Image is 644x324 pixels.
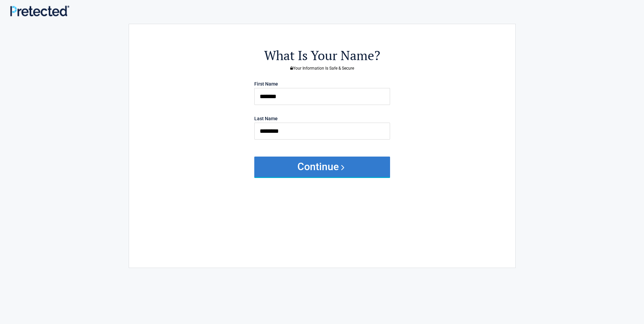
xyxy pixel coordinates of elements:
h3: Your Information Is Safe & Secure [166,66,478,70]
label: First Name [254,82,278,86]
h2: What Is Your Name? [166,47,478,64]
label: Last Name [254,116,278,121]
img: Main Logo [10,5,69,16]
button: Continue [254,157,390,177]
